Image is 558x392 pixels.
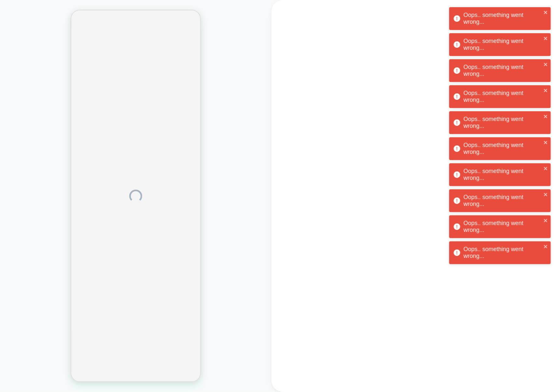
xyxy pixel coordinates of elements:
button: close [544,114,548,120]
div: Oops.. something went wrong... [464,116,542,129]
div: Oops.. something went wrong... [464,168,542,182]
button: close [544,244,548,250]
div: Oops.. something went wrong... [464,220,542,234]
div: Oops.. something went wrong... [464,64,542,77]
button: close [544,192,548,198]
button: close [544,166,548,172]
button: close [544,218,548,224]
button: close [544,10,548,16]
div: Oops.. something went wrong... [464,12,542,25]
div: Oops.. something went wrong... [464,246,542,260]
div: Oops.. something went wrong... [464,90,542,103]
button: close [544,62,548,68]
button: close [544,140,548,146]
button: close [544,88,548,94]
button: close [544,36,548,42]
div: Oops.. something went wrong... [464,38,542,51]
div: Oops.. something went wrong... [464,142,542,155]
div: Oops.. something went wrong... [464,194,542,208]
